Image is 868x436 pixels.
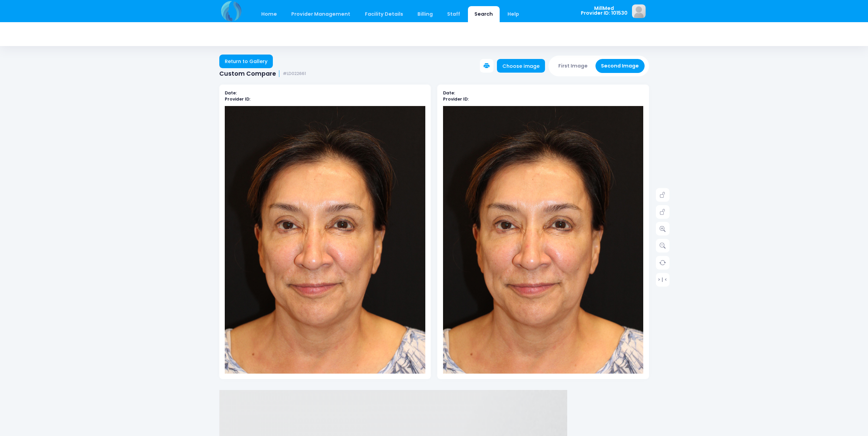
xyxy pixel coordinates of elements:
[581,6,628,16] span: MillMed Provider ID: 101530
[501,6,526,22] a: Help
[656,273,670,286] a: > | <
[283,71,306,76] small: #LD022661
[225,96,250,102] b: Provider ID:
[443,106,644,407] img: compare-img2
[225,106,425,407] img: compare-img1
[443,96,469,102] b: Provider ID:
[632,4,646,18] img: image
[225,90,237,96] b: Date:
[595,59,645,73] button: Second Image
[255,6,284,22] a: Home
[553,59,593,73] button: First Image
[497,59,545,73] a: Choose image
[219,55,273,68] a: Return to Gallery
[285,6,357,22] a: Provider Management
[219,70,276,77] span: Custom Compare
[443,90,455,96] b: Date:
[358,6,410,22] a: Facility Details
[411,6,439,22] a: Billing
[468,6,500,22] a: Search
[441,6,467,22] a: Staff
